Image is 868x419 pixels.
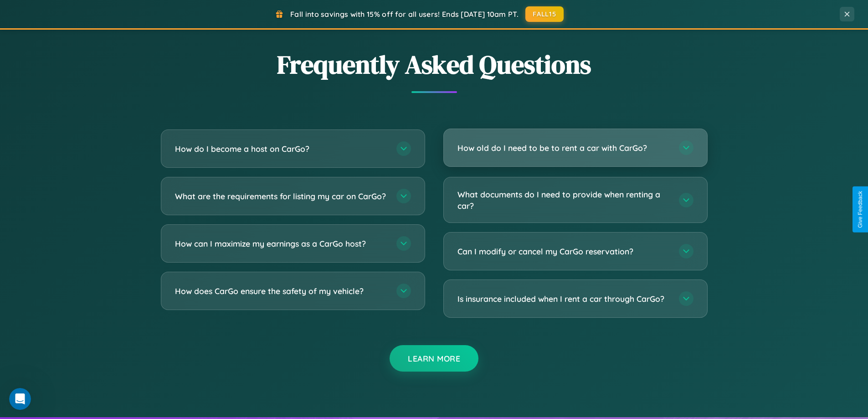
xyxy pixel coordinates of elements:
[161,47,708,82] h2: Frequently Asked Questions
[175,191,387,202] h3: What are the requirements for listing my car on CarGo?
[457,293,670,305] h3: Is insurance included when I rent a car through CarGo?
[457,142,670,154] h3: How old do I need to be to rent a car with CarGo?
[457,246,670,257] h3: Can I modify or cancel my CarGo reservation?
[290,10,519,19] span: Fall into savings with 15% off for all users! Ends [DATE] 10am PT.
[857,191,863,228] div: Give Feedback
[525,6,564,22] button: FALL15
[9,388,31,410] iframe: Intercom live chat
[175,238,387,249] h3: How can I maximize my earnings as a CarGo host?
[457,189,670,211] h3: What documents do I need to provide when renting a car?
[175,285,387,297] h3: How does CarGo ensure the safety of my vehicle?
[390,345,478,372] button: Learn More
[175,143,387,155] h3: How do I become a host on CarGo?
